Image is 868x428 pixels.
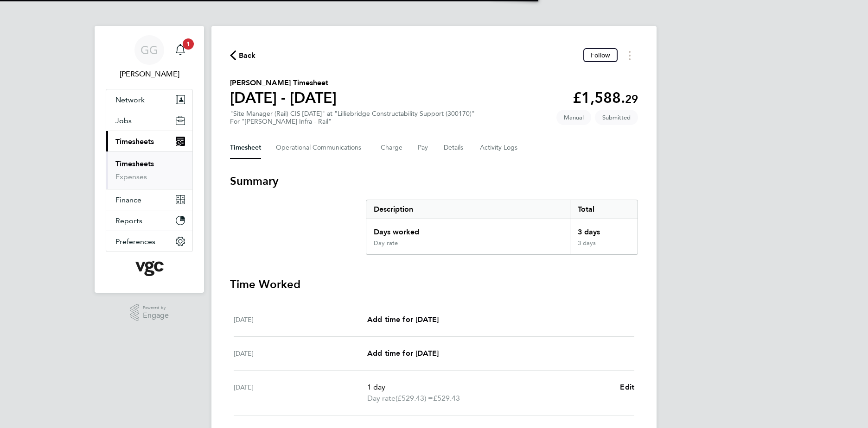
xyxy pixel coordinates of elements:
h3: Summary [230,174,638,189]
nav: Main navigation [95,26,204,293]
p: 1 day [367,382,613,393]
button: Back [230,50,256,61]
span: Reports [115,216,142,225]
span: This timesheet is Submitted. [595,110,638,125]
div: Description [366,200,570,219]
span: Edit [620,383,634,391]
span: Engage [143,312,169,320]
div: Total [570,200,638,219]
button: Timesheet [230,137,261,159]
span: Add time for [DATE] [367,315,439,324]
span: £529.43 [433,394,460,403]
div: Timesheets [106,151,192,189]
img: vgcgroup-logo-retina.png [135,261,164,276]
a: Go to home page [106,261,193,276]
div: For "[PERSON_NAME] Infra - Rail" [230,118,475,126]
div: Day rate [374,239,398,247]
div: "Site Manager (Rail) CIS [DATE]" at "Lilliebridge Constructability Support (300170)" [230,110,475,126]
a: 1 [171,35,190,65]
app-decimal: £1,588. [573,89,638,107]
button: Jobs [106,110,192,131]
span: This timesheet was manually created. [556,110,591,125]
div: Summary [366,200,638,255]
button: Charge [381,137,403,159]
span: Timesheets [115,137,154,146]
div: [DATE] [234,314,367,325]
span: Back [239,50,256,61]
span: Gauri Gautam [106,69,193,80]
a: GG[PERSON_NAME] [106,35,193,80]
div: [DATE] [234,348,367,359]
button: Reports [106,210,192,231]
button: Activity Logs [480,137,519,159]
div: Days worked [366,219,570,239]
a: Powered byEngage [130,304,169,321]
span: 1 [183,38,194,50]
a: Add time for [DATE] [367,314,439,325]
button: Timesheets [106,131,192,151]
span: Preferences [115,237,155,246]
span: Follow [591,51,610,59]
h3: Time Worked [230,277,638,292]
span: Finance [115,195,141,204]
button: Details [444,137,465,159]
span: GG [140,44,158,56]
button: Pay [418,137,429,159]
div: 3 days [570,219,638,239]
div: [DATE] [234,382,367,404]
button: Timesheets Menu [621,48,638,63]
button: Network [106,89,192,110]
a: Timesheets [115,159,154,168]
button: Preferences [106,231,192,252]
button: Follow [583,48,618,62]
span: (£529.43) = [396,394,433,403]
span: Jobs [115,116,132,125]
div: 3 days [570,239,638,254]
span: Day rate [367,393,396,404]
button: Operational Communications [276,137,366,159]
a: Add time for [DATE] [367,348,439,359]
span: 29 [625,92,638,106]
a: Expenses [115,172,147,181]
span: Network [115,95,145,104]
button: Finance [106,189,192,210]
a: Edit [620,382,634,393]
h2: [PERSON_NAME] Timesheet [230,77,337,88]
span: Powered by [143,304,169,312]
h1: [DATE] - [DATE] [230,88,337,107]
span: Add time for [DATE] [367,349,439,358]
